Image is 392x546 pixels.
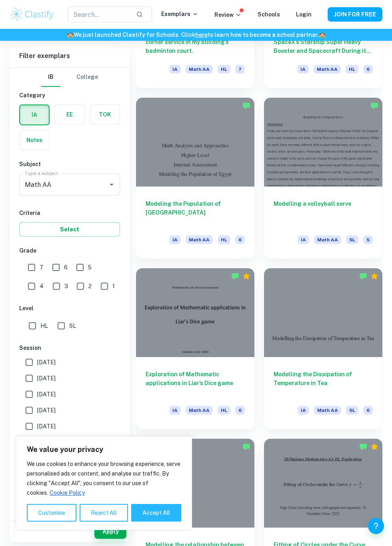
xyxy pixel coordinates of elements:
p: We use cookies to enhance your browsing experience, serve personalised ads or content, and analys... [27,459,181,498]
h6: Criteria [19,209,120,217]
img: Marked [359,443,367,451]
span: IA [298,406,309,415]
span: HL [218,235,230,244]
div: We value your privacy [16,436,192,530]
span: 7 [40,263,43,272]
a: Exploration of Mathematic applications in Liar’s Dice gameIAMath AAHL6 [136,268,254,429]
span: 🏫 [67,32,74,38]
h6: Level [19,304,120,313]
span: 🏫 [319,32,326,38]
span: Math AA [186,235,213,244]
button: Open [106,179,117,190]
button: IA [20,105,49,124]
a: Cookie Policy [49,489,85,496]
img: Marked [359,272,367,280]
span: [DATE] [37,406,56,415]
h6: Modelling the Dissipation of Temperature in Tea [274,370,373,396]
button: Select [19,222,120,237]
h6: Filter exemplars [10,45,130,67]
span: IA [169,235,181,244]
span: 6 [363,65,373,74]
p: We value your privacy [27,445,181,454]
span: 7 [235,65,245,74]
span: 2 [88,282,92,291]
h6: Subject [19,160,120,169]
span: Math AA [186,406,213,415]
h6: We just launched Clastify for Schools. Click to learn how to become a school partner. [2,30,390,39]
span: [DATE] [37,374,56,383]
button: EE [55,105,84,124]
span: HL [218,65,230,74]
span: [DATE] [37,358,56,367]
span: SL [69,321,76,330]
span: 6 [235,235,245,244]
span: 6 [64,263,68,272]
a: Schools [258,11,280,18]
h6: Modelling Rocket Motion for SpaceX’s Starship Super Heavy Booster and Spacecraft During its First... [274,29,373,55]
label: Type a subject [25,170,58,177]
span: 6 [235,406,245,415]
span: Math AA [186,65,213,74]
a: Modelling the Dissipation of Temperature in TeaIAMath AASL6 [264,268,382,429]
img: Marked [242,443,250,451]
p: Exemplars [161,10,198,18]
span: IA [169,65,181,74]
a: Modeling the Population of [GEOGRAPHIC_DATA]IAMath AAHL6 [136,98,254,259]
span: HL [218,406,230,415]
button: Notes [20,130,49,150]
div: Filter type choice [41,68,98,87]
h6: Finding the optimal angle to land a corner service in my building’s badminton court. [146,29,245,55]
button: Accept All [131,504,181,522]
button: JOIN FOR FREE [328,7,382,22]
img: Marked [370,102,378,110]
span: 5 [88,263,92,272]
span: 5 [363,235,373,244]
a: here [195,32,208,38]
button: College [76,68,98,87]
span: SL [346,406,358,415]
h6: Session [19,343,120,352]
div: Premium [242,272,250,280]
p: Review [214,10,242,19]
span: 4 [40,282,44,291]
span: Math AA [314,65,341,74]
span: IA [298,235,309,244]
span: [DATE] [37,422,56,431]
button: IB [41,68,60,87]
span: HL [346,65,358,74]
button: Apply [94,524,126,539]
span: [DATE] [37,390,56,399]
span: Math AA [314,235,341,244]
button: Customise [27,504,76,522]
span: IA [169,406,181,415]
button: Help and Feedback [368,518,384,534]
h6: Modeling the Population of [GEOGRAPHIC_DATA] [146,199,245,226]
span: 3 [64,282,68,291]
button: TOK [90,105,120,124]
span: HL [40,321,48,330]
input: Search... [68,6,129,22]
h6: Category [19,91,120,100]
img: Marked [242,102,250,110]
div: Premium [370,443,378,451]
h6: Grade [19,246,120,255]
span: 1 [112,282,115,291]
h6: Modelling a volleyball serve [274,199,373,226]
a: Login [296,11,312,18]
a: Modelling a volleyball serveIAMath AASL5 [264,98,382,259]
img: Marked [231,272,239,280]
button: Reject All [80,504,128,522]
span: 6 [363,406,373,415]
div: Premium [370,272,378,280]
img: Clastify logo [10,6,55,22]
h6: Exploration of Mathematic applications in Liar’s Dice game [146,370,245,396]
span: SL [346,235,358,244]
span: Math AA [314,406,341,415]
span: IA [297,65,309,74]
